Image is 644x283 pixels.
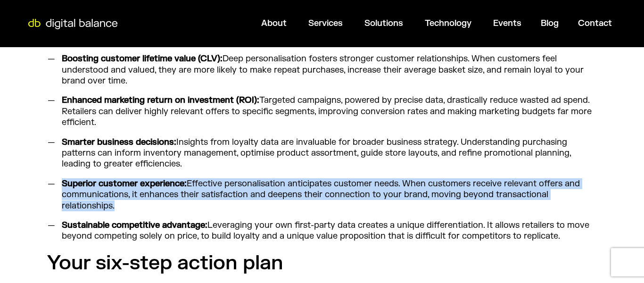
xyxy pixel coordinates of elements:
img: Digital Balance logo [24,19,122,29]
div: Menu Toggle [123,14,619,33]
a: Contact [578,18,612,29]
li: Insights from loyalty data are invaluable for broader business strategy. Understanding purchasing... [58,137,597,170]
h2: Your six-step action plan [47,250,597,276]
strong: Boosting customer lifetime value (CLV): [62,53,223,64]
a: Solutions [364,18,403,29]
li: Targeted campaigns, powered by precise data, drastically reduce wasted ad spend. Retailers can de... [58,95,597,128]
a: Blog [541,18,559,29]
a: Services [308,18,343,29]
li: Leveraging your own first-party data creates a unique differentiation. It allows retailers to mov... [58,220,597,242]
a: Events [493,18,521,29]
strong: Superior customer experience: [62,178,187,189]
a: About [261,18,287,29]
a: Technology [425,18,471,29]
strong: Smarter business decisions: [62,137,176,148]
nav: Menu [123,14,619,33]
strong: Enhanced marketing return on investment (ROI): [62,95,259,106]
li: Effective personalisation anticipates customer needs. When customers receive relevant offers and ... [58,178,597,211]
strong: Sustainable competitive advantage: [62,220,207,231]
li: Deep personalisation fosters stronger customer relationships. When customers feel understood and ... [58,53,597,86]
